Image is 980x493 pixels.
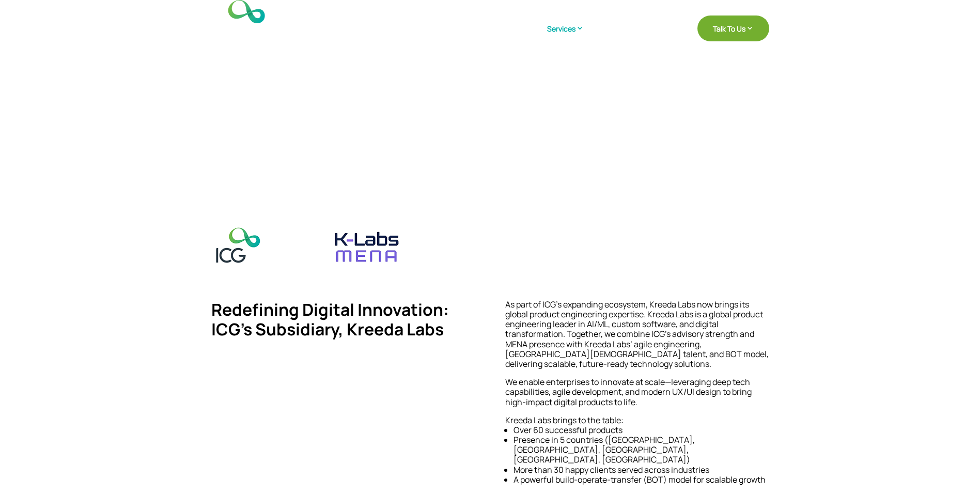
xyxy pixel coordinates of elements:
[505,377,769,415] p: We enable enterprises to innovate at scale—leveraging deep tech capabilities, agile development, ...
[514,425,769,435] li: Over 60 successful products
[697,16,769,41] a: Talk To Us
[505,300,769,377] p: As part of ICG’s expanding ecosystem, Kreeda Labs now brings its global product engineering exper...
[514,465,769,475] li: More than 30 happy clients served across industries
[211,300,475,345] h4: Redefining Digital Innovation: ICG’s Subsidiary, Kreeda Labs
[664,25,685,49] a: About
[505,415,769,425] p: Kreeda Labs brings to the table:
[211,224,266,270] img: icg-logo
[514,435,769,465] li: Presence in 5 countries ([GEOGRAPHIC_DATA], [GEOGRAPHIC_DATA], [GEOGRAPHIC_DATA], [GEOGRAPHIC_DAT...
[607,23,651,49] a: Insights
[211,129,672,141] span: Experience the power of our subsidiary, uniting ICG’s transformation vision with Kreeda Labs’ ful...
[211,69,425,111] strong: ICG & Kreeda Labs: A Smart Execution Alliance
[514,475,769,485] li: A powerful build-operate-transfer (BOT) model for scalable growth
[329,224,404,270] img: KL_Mena_ScaleDown_Jpg 1
[547,23,594,49] a: Services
